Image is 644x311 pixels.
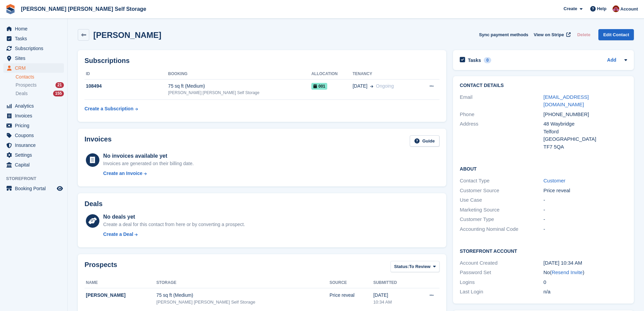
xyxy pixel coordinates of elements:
[15,150,55,160] span: Settings
[311,69,353,80] th: Allocation
[157,277,330,288] th: Storage
[460,196,543,204] div: Use Case
[15,53,55,63] span: Sites
[16,82,64,89] a: Prospects 21
[353,83,367,90] span: [DATE]
[544,111,627,118] div: [PHONE_NUMBER]
[544,135,627,143] div: [GEOGRAPHIC_DATA]
[550,269,585,275] span: ( )
[3,44,64,53] a: menu
[168,83,311,90] div: 75 sq ft (Medium)
[3,131,64,140] a: menu
[103,170,194,177] a: Create an Invoice
[460,177,543,185] div: Contact Type
[3,63,64,73] a: menu
[85,277,157,288] th: Name
[15,101,55,111] span: Analytics
[460,269,543,276] div: Password Set
[410,135,439,147] a: Guide
[85,135,112,147] h2: Invoices
[460,225,543,233] div: Accounting Nominal Code
[157,299,330,306] div: [PERSON_NAME] [PERSON_NAME] Self Storage
[168,90,311,96] div: [PERSON_NAME] [PERSON_NAME] Self Storage
[330,292,373,299] div: Price reveal
[544,206,627,214] div: -
[544,259,627,267] div: [DATE] 10:34 AM
[620,6,638,13] span: Account
[544,187,627,195] div: Price reveal
[85,103,138,115] a: Create a Subscription
[409,263,430,270] span: To Review
[85,200,102,208] h2: Deals
[460,216,543,223] div: Customer Type
[574,29,593,40] button: Delete
[460,259,543,267] div: Account Created
[18,3,149,15] a: [PERSON_NAME] [PERSON_NAME] Self Storage
[534,31,564,38] span: View on Stripe
[564,5,577,12] span: Create
[85,69,168,80] th: ID
[544,288,627,296] div: n/a
[15,131,55,140] span: Coupons
[85,57,439,65] h2: Subscriptions
[3,111,64,120] a: menu
[531,29,572,40] a: View on Stripe
[3,24,64,34] a: menu
[3,101,64,111] a: menu
[15,34,55,43] span: Tasks
[103,152,194,160] div: No invoices available yet
[3,34,64,43] a: menu
[3,121,64,130] a: menu
[85,105,134,112] div: Create a Subscription
[552,269,583,275] a: Resend Invite
[597,5,606,12] span: Help
[460,187,543,195] div: Customer Source
[3,184,64,193] a: menu
[85,83,168,90] div: 108494
[15,140,55,150] span: Insurance
[544,178,566,183] a: Customer
[460,247,627,254] h2: Storefront Account
[484,57,492,63] div: 0
[6,175,67,182] span: Storefront
[460,206,543,214] div: Marketing Source
[544,128,627,136] div: Telford
[157,292,330,299] div: 75 sq ft (Medium)
[53,91,64,96] div: 155
[460,83,627,88] h2: Contact Details
[544,196,627,204] div: -
[460,165,627,172] h2: About
[15,44,55,53] span: Subscriptions
[103,160,194,167] div: Invoices are generated on their billing date.
[544,225,627,233] div: -
[468,57,481,63] h2: Tasks
[16,90,64,97] a: Deals 155
[479,29,528,40] button: Sync payment methods
[15,121,55,130] span: Pricing
[376,83,394,89] span: Ongoing
[15,184,55,193] span: Booking Portal
[544,269,627,276] div: No
[460,93,543,109] div: Email
[460,279,543,286] div: Logins
[330,277,373,288] th: Source
[86,292,157,299] div: [PERSON_NAME]
[460,120,543,151] div: Address
[103,170,142,177] div: Create an Invoice
[16,90,28,97] span: Deals
[3,53,64,63] a: menu
[607,57,616,64] a: Add
[394,263,409,270] span: Status:
[56,184,64,193] a: Preview store
[93,30,161,40] h2: [PERSON_NAME]
[103,213,245,221] div: No deals yet
[103,231,133,238] div: Create a Deal
[460,288,543,296] div: Last Login
[544,143,627,151] div: TF7 5QA
[373,292,415,299] div: [DATE]
[544,216,627,223] div: -
[85,261,117,273] h2: Prospects
[460,111,543,118] div: Phone
[15,160,55,170] span: Capital
[353,69,417,80] th: Tenancy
